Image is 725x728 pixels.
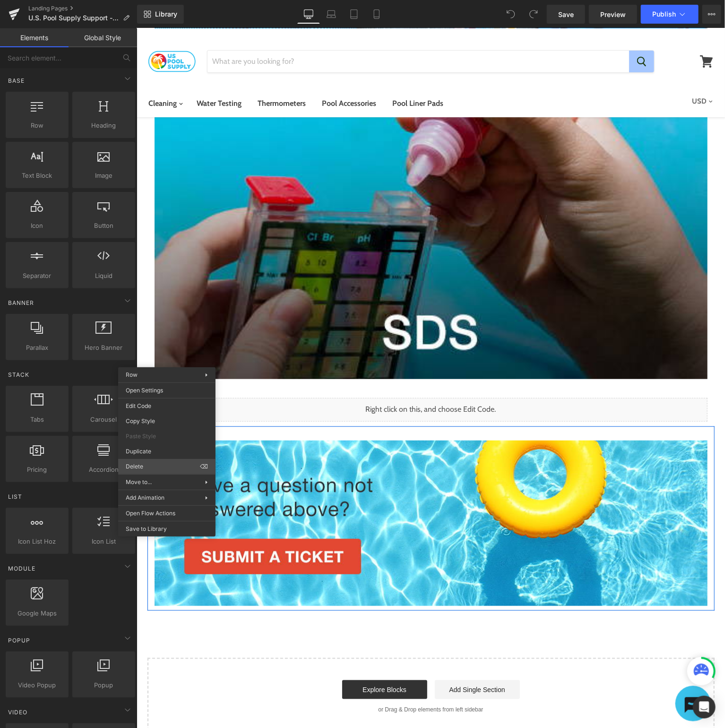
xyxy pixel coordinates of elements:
span: Delete [126,462,200,471]
span: Separator [9,271,66,281]
span: ⌫ [200,462,208,471]
span: Move to... [126,478,205,486]
span: Image [75,171,132,181]
span: Copy Style [126,417,208,425]
a: Desktop [297,5,320,24]
span: Hero Banner [75,343,132,353]
span: Banner [7,298,35,307]
span: Carousel [75,415,132,425]
span: Icon List Hoz [9,537,66,546]
a: Explore Blocks [206,652,291,671]
a: Landing Pages [28,5,137,12]
span: Icon List [75,537,132,546]
span: Library [155,10,177,18]
button: Undo [501,5,520,24]
span: Row [9,121,66,130]
select: Change your currency [551,65,579,81]
span: Parallax [9,343,66,353]
ul: Categories [5,61,314,89]
span: Open Flow Actions [126,509,208,518]
span: Heading [75,121,132,130]
button: Redo [524,5,543,24]
span: Video [7,708,28,717]
span: Paste Style [126,432,208,441]
span: Popup [75,680,132,690]
span: Row [126,371,138,378]
span: Text Block [9,171,66,181]
a: Water Testing [53,65,112,85]
span: Popup [7,636,31,645]
a: Laptop [320,5,343,24]
button: Search [492,22,518,44]
input: Search [71,22,492,44]
button: Publish [641,5,699,24]
span: Liquid [75,271,132,281]
span: Add Animation [126,494,205,502]
span: Preview [600,9,626,19]
span: Open Settings [126,386,208,395]
span: Module [7,564,36,573]
span: Save [558,9,574,19]
span: Base [7,76,26,85]
a: Tablet [343,5,365,24]
span: Pricing [9,465,66,475]
div: Open Intercom Messenger [693,696,716,719]
button: More [702,5,721,24]
span: Tabs [9,415,66,425]
span: List [7,492,23,501]
span: Stack [7,370,30,379]
a: Mobile [365,5,388,24]
a: New Library [137,5,184,24]
span: Duplicate [126,447,208,456]
span: U.S. Pool Supply Support - S.D.S. [28,14,119,22]
span: Accordion [75,465,132,475]
span: Row [23,398,42,412]
a: Pool Liner Pads [249,65,314,85]
span: Publish [652,10,676,18]
p: or Drag & Drop elements from left sidebar [26,678,563,685]
span: Button [75,221,132,231]
a: Add Single Section [298,652,383,671]
span: Save to Library [126,525,208,533]
a: Cleaning [5,65,51,85]
a: Expand / Collapse [42,398,54,412]
span: Video Popup [9,680,66,690]
a: Preview [589,5,637,24]
a: Thermometers [114,65,176,85]
span: Edit Code [126,402,208,410]
span: Icon [9,221,66,231]
span: Google Maps [9,608,66,618]
a: Global Style [69,28,137,47]
a: Pool Accessories [178,65,247,85]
